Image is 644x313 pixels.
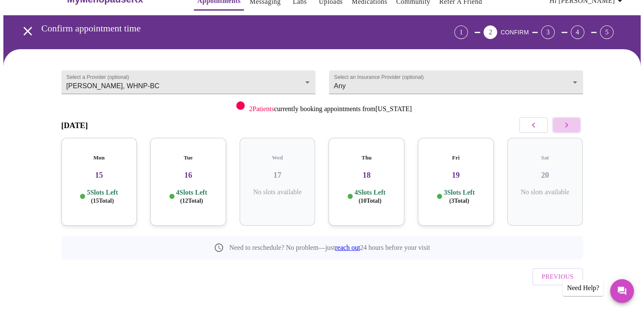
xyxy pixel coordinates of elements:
[542,271,573,282] span: Previous
[41,23,407,34] h3: Confirm appointment time
[454,25,468,39] div: 1
[359,198,381,204] span: ( 10 Total)
[514,154,576,161] h5: Sat
[229,244,430,252] p: Need to reschedule? No problem—just 24 hours before your visit
[246,170,309,180] h3: 17
[514,170,576,180] h3: 20
[610,279,634,303] button: Messages
[354,188,385,205] p: 4 Slots Left
[600,25,614,39] div: 5
[425,170,487,180] h3: 19
[157,154,219,161] h5: Tue
[563,280,603,296] div: Need Help?
[246,154,309,161] h5: Wed
[571,25,584,39] div: 4
[91,198,114,204] span: ( 15 Total)
[444,188,475,205] p: 3 Slots Left
[246,188,309,196] p: No slots available
[61,121,88,130] h3: [DATE]
[335,244,360,251] a: reach out
[157,170,219,180] h3: 16
[68,154,130,161] h5: Mon
[532,268,583,285] button: Previous
[180,198,203,204] span: ( 12 Total)
[61,70,315,94] div: [PERSON_NAME], WHNP-BC
[176,188,207,205] p: 4 Slots Left
[87,188,118,205] p: 5 Slots Left
[449,198,469,204] span: ( 3 Total)
[514,188,576,196] p: No slots available
[541,25,555,39] div: 3
[329,70,583,94] div: Any
[425,154,487,161] h5: Fri
[500,29,528,36] span: CONFIRM
[335,170,398,180] h3: 18
[15,19,40,44] button: open drawer
[484,25,497,39] div: 2
[249,105,412,113] p: currently booking appointments from [US_STATE]
[68,170,130,180] h3: 15
[335,154,398,161] h5: Thu
[249,105,274,112] span: 2 Patients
